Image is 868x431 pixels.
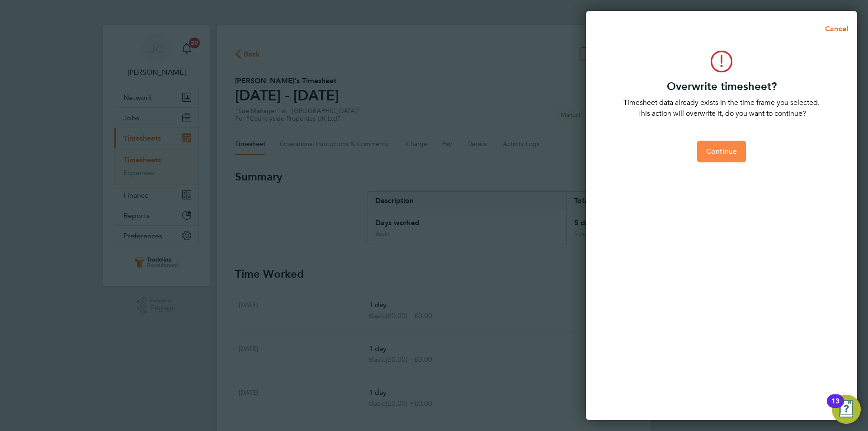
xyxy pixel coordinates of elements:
[706,147,737,156] span: Continue
[811,20,857,38] button: Cancel
[697,141,746,162] button: Continue
[611,97,832,108] p: Timesheet data already exists in the time frame you selected.
[611,108,832,119] p: This action will overwrite it, do you want to continue?
[822,24,848,33] span: Cancel
[611,79,832,94] h3: Overwrite timesheet?
[831,401,840,413] div: 13
[832,395,861,424] button: Open Resource Center, 13 new notifications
